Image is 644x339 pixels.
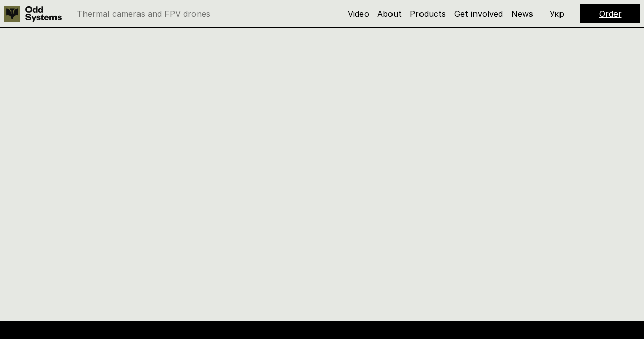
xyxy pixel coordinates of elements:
[599,9,622,19] a: Order
[550,10,564,18] p: Укр
[348,9,369,19] a: Video
[410,9,446,19] a: Products
[377,9,402,19] a: About
[454,9,503,19] a: Get involved
[77,10,210,18] p: Thermal cameras and FPV drones
[511,9,533,19] a: News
